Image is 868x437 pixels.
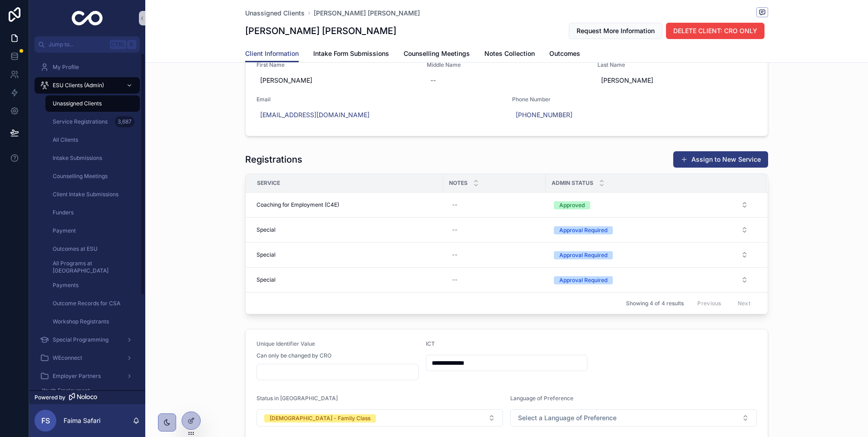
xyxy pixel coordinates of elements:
span: K [128,41,135,48]
a: Unassigned Clients [245,9,305,18]
span: Payment [53,227,76,234]
button: DELETE CLIENT: CRO ONLY [666,23,764,39]
a: Outcome Records for CSA [45,295,140,312]
button: Select Button [547,247,755,263]
a: Powered by [29,390,145,404]
span: Notes [449,179,468,187]
h1: Registrations [245,153,302,166]
a: Intake Form Submissions [313,45,389,64]
span: Intake Form Submissions [313,49,389,58]
a: Special [256,226,438,233]
span: Last Name [597,61,757,69]
span: All Clients [53,136,78,144]
a: Payment [45,223,140,239]
div: scrollable content [29,53,145,390]
img: App logo [72,11,103,25]
a: Select Button [546,196,756,214]
a: Counselling Meetings [404,45,470,64]
button: Jump to...CtrlK [35,36,140,53]
a: [EMAIL_ADDRESS][DOMAIN_NAME] [260,110,370,119]
button: Select Button [547,272,755,288]
span: Youth Employment Connections [42,387,119,402]
button: Assign to New Service [673,151,768,168]
a: WEconnect [35,350,140,366]
a: Special Programming [35,332,140,348]
a: Coaching for Employment (C4E) [256,201,438,209]
span: Service [257,179,280,187]
a: Unassigned Clients [45,95,140,112]
a: Intake Submissions [45,150,140,166]
span: Coaching for Employment (C4E) [256,201,339,209]
h1: [PERSON_NAME] [PERSON_NAME] [245,25,396,37]
div: -- [430,76,436,85]
span: Special [256,226,276,233]
a: [PHONE_NUMBER] [516,110,572,119]
span: Service Registrations [53,118,108,125]
span: Special Programming [53,336,108,343]
span: Outcomes [549,49,580,58]
span: Language of Preference [510,395,573,402]
span: Select a Language of Preference [518,413,616,422]
span: Request More Information [577,26,655,35]
span: Admin Status [552,179,593,187]
a: Workshop Registrants [45,313,140,330]
a: My Profile [35,59,140,75]
a: All Clients [45,132,140,148]
span: [PERSON_NAME] [601,76,753,85]
span: Client Information [245,49,299,58]
a: Special [256,276,438,283]
span: Unassigned Clients [53,100,102,107]
span: Powered by [35,394,65,401]
a: Payments [45,277,140,293]
span: ICT [426,340,435,347]
span: Workshop Registrants [53,318,109,325]
span: Status in [GEOGRAPHIC_DATA] [256,395,338,402]
span: All Programs at [GEOGRAPHIC_DATA] [53,260,131,274]
div: [DEMOGRAPHIC_DATA] - Family Class [270,414,370,422]
div: -- [452,201,458,209]
span: Special [256,251,276,258]
span: FS [41,415,50,426]
span: Jump to... [49,41,106,48]
span: Middle Name [427,61,586,69]
div: 3,687 [115,116,134,127]
span: Intake Submissions [53,154,102,162]
a: Client Information [245,45,299,63]
a: Special [256,251,438,258]
a: -- [449,273,540,287]
a: Select Button [546,246,756,263]
span: [PERSON_NAME] [260,76,412,85]
span: Payments [53,282,79,289]
span: First Name [256,61,416,69]
div: -- [452,251,458,258]
span: WEconnect [53,354,82,362]
a: [PERSON_NAME] [PERSON_NAME] [314,9,420,18]
span: Can only be changed by CRO [256,352,331,359]
span: Counselling Meetings [404,49,470,58]
span: Employer Partners [53,372,101,380]
div: Approval Required [559,251,607,259]
button: Select Button [510,409,757,427]
span: Notes Collection [484,49,535,58]
button: Select Button [547,197,755,213]
div: Approval Required [559,276,607,284]
span: My Profile [53,64,79,71]
span: Outcomes at ESU [53,245,98,253]
a: ESU Clients (Admin) [35,77,140,94]
span: Counselling Meetings [53,173,108,180]
span: ESU Clients (Admin) [53,82,104,89]
span: Ctrl [110,40,126,49]
a: Outcomes [549,45,580,64]
a: Select Button [546,221,756,238]
span: Outcome Records for CSA [53,300,120,307]
div: -- [452,226,458,233]
a: Select Button [546,271,756,288]
span: Phone Number [512,96,757,103]
a: Funders [45,204,140,221]
span: Funders [53,209,74,216]
a: -- [449,198,540,212]
span: Client Intake Submissions [53,191,118,198]
button: Select Button [547,222,755,238]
